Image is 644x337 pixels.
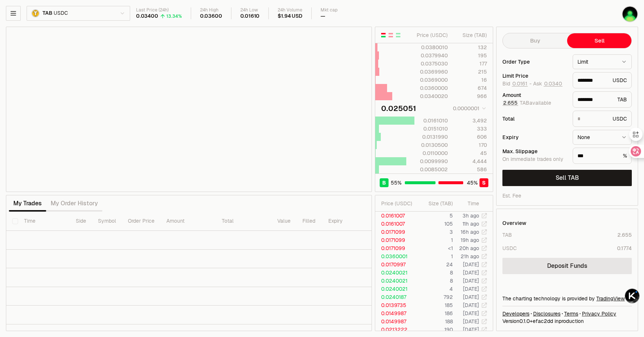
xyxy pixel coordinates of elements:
td: 0.0240187 [375,293,418,301]
a: TradingView [596,295,625,302]
td: 0.0240021 [375,285,418,293]
img: TAB.png [31,9,40,17]
time: 16h ago [461,229,479,235]
button: Limit [573,54,632,69]
div: TAB [502,231,512,239]
div: Order Type [502,59,567,64]
div: 0.03600 [200,13,222,20]
th: Expiry [322,212,372,231]
th: Order Price [122,212,160,231]
td: 0.0171099 [375,236,418,244]
span: TAB available [502,100,551,106]
td: 0.0171099 [375,228,418,236]
td: 1 [418,252,453,260]
div: 4,444 [454,158,487,165]
button: Sell TAB [502,170,632,186]
td: 3 [418,228,453,236]
div: 24h Low [240,7,260,13]
th: Amount [160,212,216,231]
th: Side [70,212,92,231]
div: Mkt cap [321,7,338,13]
div: Size ( TAB ) [454,31,487,39]
div: 132 [454,44,487,51]
iframe: Financial Chart [6,27,372,192]
span: efac2dd0295ed2ec84e5ddeec8015c6aa6dda30b [533,318,553,324]
td: 4 [418,285,453,293]
div: 0.0130500 [415,141,448,149]
div: 24h High [200,7,222,13]
td: 5 [418,212,453,220]
th: Filled [296,212,322,231]
a: Terms [564,310,578,317]
div: TAB [573,91,632,108]
td: 0.0149987 [375,317,418,326]
div: Last Price (24h) [136,7,182,13]
span: S [482,179,486,186]
div: 13.34% [166,13,182,19]
div: Expiry [502,135,567,140]
button: Select all [12,218,18,224]
div: 0.01610 [240,13,260,20]
td: 0.0170997 [375,260,418,269]
td: 0.0171099 [375,244,418,252]
img: wode [622,6,638,22]
td: 190 [418,326,453,334]
div: 24h Volume [278,7,302,13]
button: Sell [567,33,631,48]
th: Symbol [92,212,122,231]
div: Amount [502,92,567,98]
div: 333 [454,125,487,132]
th: Value [271,212,296,231]
div: 966 [454,92,487,100]
div: Est. Fee [502,192,521,199]
div: USDC [573,111,632,127]
div: 0.0369960 [415,68,448,75]
div: 170 [454,141,487,149]
a: Developers [502,310,529,317]
div: 0.0340020 [415,92,448,100]
div: 0.0375030 [415,60,448,67]
time: [DATE] [463,277,479,284]
span: Ask [533,81,563,87]
time: [DATE] [463,318,479,325]
div: Version 0.1.0 + in production [502,317,632,325]
div: 0.0161010 [415,117,448,124]
div: Size ( TAB ) [424,200,453,207]
div: 45 [454,149,487,157]
time: [DATE] [463,302,479,309]
td: 8 [418,269,453,277]
td: 0.0139735 [375,301,418,309]
div: USDC [502,245,517,252]
div: 0.025051 [381,103,416,114]
div: 586 [454,166,487,173]
button: 0.0161 [512,81,528,87]
span: 55 % [391,179,401,186]
td: 0.0240021 [375,269,418,277]
td: 0.0161007 [375,212,418,220]
span: 45 % [467,179,478,186]
td: 0.0213222 [375,326,418,334]
td: 0.0161007 [375,220,418,228]
div: 0.1774 [617,245,632,252]
time: 3h ago [462,212,479,219]
time: [DATE] [463,269,479,276]
td: 1 [418,236,453,244]
div: 3,492 [454,117,487,124]
div: 606 [454,133,487,141]
span: USDC [54,10,68,17]
div: 0.0151010 [415,125,448,132]
span: Bid - [502,81,532,87]
time: 21h ago [461,253,479,260]
td: 105 [418,220,453,228]
td: 186 [418,309,453,317]
button: My Trades [9,196,46,211]
div: 195 [454,52,487,59]
button: My Order History [46,196,102,211]
time: [DATE] [463,286,479,292]
span: TAB [43,10,52,17]
div: Max. Slippage [502,149,567,154]
div: 0.0379940 [415,52,448,59]
time: [DATE] [463,294,479,300]
button: Show Buy Orders Only [395,32,401,38]
div: 215 [454,68,487,75]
